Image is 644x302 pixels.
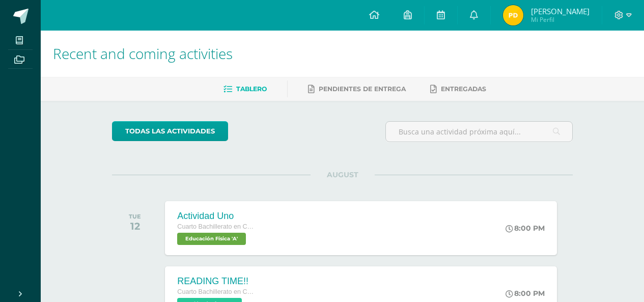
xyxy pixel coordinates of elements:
span: Cuarto Bachillerato en CCLL con Orientación en Diseño Gráfico [177,223,254,230]
span: AUGUST [311,170,375,179]
a: Entregadas [430,81,486,97]
span: Pendientes de entrega [319,85,406,93]
div: Actividad Uno [177,211,254,222]
span: Tablero [236,85,267,93]
input: Busca una actividad próxima aquí... [386,122,572,142]
span: Mi Perfil [531,15,590,24]
span: [PERSON_NAME] [531,6,590,16]
a: Tablero [223,81,267,97]
span: Cuarto Bachillerato en CCLL con Orientación en Diseño Gráfico [177,288,254,295]
div: 12 [129,220,141,232]
div: TUE [129,213,141,220]
div: 8:00 PM [506,289,545,298]
img: 760669a201a07a8a0c58fa0d8166614b.png [503,5,523,25]
span: Educación Física 'A' [177,233,246,245]
div: READING TIME!! [177,276,254,287]
a: Pendientes de entrega [308,81,406,97]
span: Entregadas [441,85,486,93]
a: todas las Actividades [112,121,228,141]
span: Recent and coming activities [53,44,233,63]
div: 8:00 PM [506,224,545,233]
